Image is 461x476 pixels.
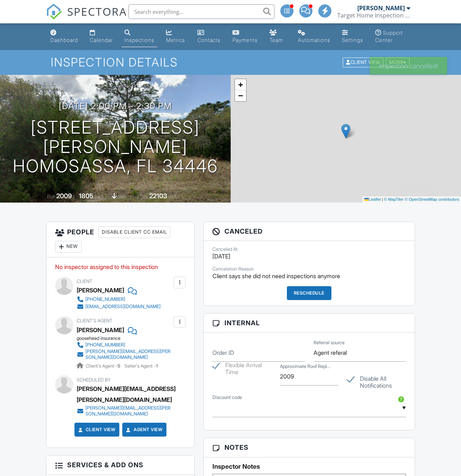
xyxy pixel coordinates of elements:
[280,368,338,385] input: Approximate Roof Replacement Year (if known)
[85,304,161,310] div: [EMAIL_ADDRESS][DOMAIN_NAME]
[197,37,220,43] div: Contacts
[280,363,330,369] label: Approximate Roof Replacement Year (if known)
[77,285,124,296] div: [PERSON_NAME]
[99,226,170,238] div: Disable Client CC Email
[77,426,116,433] a: Client View
[118,194,126,199] span: slab
[77,383,178,405] div: [PERSON_NAME][EMAIL_ADDRESS][PERSON_NAME][DOMAIN_NAME]
[77,341,172,349] a: [PHONE_NUMBER]
[124,363,158,369] span: Seller's Agent -
[55,263,185,271] p: No inspector assigned to this inspection
[375,30,403,43] div: Support Center
[342,59,385,65] a: Client View
[46,10,127,25] a: SPECTORA
[85,405,172,417] div: [PERSON_NAME][EMAIL_ADDRESS][PERSON_NAME][DOMAIN_NAME]
[370,57,447,74] div: Inspection cancelled!
[343,58,383,68] div: Client View
[347,375,406,384] label: Disable All Notifications
[314,339,345,346] label: Referral source
[212,394,242,401] label: Discount code
[67,4,127,19] span: SPECTORA
[295,26,333,47] a: Automations (Advanced)
[85,349,172,360] div: [PERSON_NAME][EMAIL_ADDRESS][PERSON_NAME][DOMAIN_NAME]
[47,26,81,47] a: Dashboard
[298,37,330,43] div: Automations
[47,194,55,199] span: Built
[124,37,154,43] div: Inspections
[85,342,125,348] div: [PHONE_NUMBER]
[230,26,261,47] a: Payments
[77,377,111,383] span: Scheduled By
[46,456,194,475] h3: Services & Add ons
[337,12,410,19] div: Target Home Inspection Co.
[233,37,258,43] div: Payments
[46,222,194,257] h3: People
[85,296,125,302] div: [PHONE_NUMBER]
[212,252,406,260] p: [DATE]
[56,192,72,200] div: 2009
[77,325,124,335] a: [PERSON_NAME]
[87,26,116,47] a: Calendar
[77,303,161,310] a: [EMAIL_ADDRESS][DOMAIN_NAME]
[79,192,93,200] div: 1805
[382,197,383,201] span: |
[50,37,78,43] div: Dashboard
[86,363,122,369] span: Client's Agent -
[77,296,161,303] a: [PHONE_NUMBER]
[133,194,148,199] span: Lot Size
[166,37,185,43] div: Metrics
[51,56,410,69] h1: Inspection Details
[125,426,162,433] a: Agent View
[77,349,172,360] a: [PERSON_NAME][EMAIL_ADDRESS][PERSON_NAME][DOMAIN_NAME]
[204,222,414,241] h3: Canceled
[405,197,459,201] a: © OpenStreetMap contributors
[341,124,350,139] img: Marker
[118,363,120,369] strong: 5
[46,4,62,20] img: The Best Home Inspection Software - Spectora
[212,272,406,280] p: Client says she did not need inspections anymore
[342,37,363,43] div: Settings
[77,405,172,417] a: [PERSON_NAME][EMAIL_ADDRESS][PERSON_NAME][DOMAIN_NAME]
[204,314,414,333] h3: Internal
[95,194,105,199] span: sq. ft.
[90,37,113,43] div: Calendar
[77,279,92,284] span: Client
[212,246,406,252] div: Canceled At
[384,197,404,201] a: © MapTiler
[59,101,172,111] h3: [DATE] 2:00 pm - 2:30 pm
[163,26,189,47] a: Metrics
[212,463,406,470] h5: Inspector Notes
[238,91,243,100] span: −
[238,80,243,89] span: +
[235,90,246,101] a: Zoom out
[212,266,406,272] div: Cancelation Reason
[204,438,414,457] h3: Notes
[364,197,381,201] a: Leaflet
[235,79,246,90] a: Zoom in
[195,26,224,47] a: Contacts
[77,335,178,341] div: goosehead insurance
[156,363,158,369] strong: 1
[149,192,167,200] div: 22103
[287,286,331,300] div: Reschedule
[77,318,112,323] span: Client's Agent
[212,362,271,371] label: Flexible Arrival Time
[357,4,405,12] div: [PERSON_NAME]
[55,241,82,253] div: New
[266,26,289,47] a: Team
[128,4,274,19] input: Search everything...
[269,37,283,43] div: Team
[212,349,234,357] label: Order ID
[339,26,366,47] a: Settings
[12,118,219,176] h1: [STREET_ADDRESS][PERSON_NAME] Homosassa, FL 34446
[372,26,414,47] a: Support Center
[168,194,177,199] span: sq.ft.
[122,26,157,47] a: Inspections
